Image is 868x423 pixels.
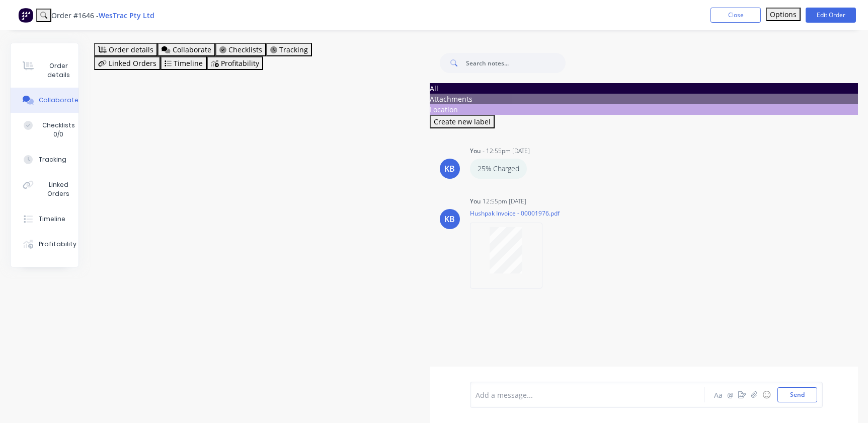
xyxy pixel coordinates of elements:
[11,172,78,206] button: Linked Orders
[430,94,858,104] div: Attachments
[99,11,154,20] a: WesTrac Pty Ltd
[39,215,65,224] div: Timeline
[266,43,312,56] button: Tracking
[11,206,78,232] button: Timeline
[18,8,33,23] img: Factory
[11,232,78,257] button: Profitability
[444,163,455,175] div: KB
[430,104,858,115] div: Location
[215,43,266,56] button: Checklists
[11,147,78,172] button: Tracking
[777,387,817,402] button: Send
[470,197,481,206] div: You
[39,121,78,139] div: Checklists 0/0
[39,240,76,249] div: Profitability
[430,83,858,94] div: All
[39,61,78,80] div: Order details
[470,209,560,218] p: Hushpak Invoice - 00001976.pdf
[51,11,99,20] span: Order #1646 -
[470,147,481,156] div: You
[483,147,530,156] div: - 12:55pm [DATE]
[478,164,519,174] p: 25% Charged
[11,53,78,88] button: Order details
[11,113,78,147] button: Checklists 0/0
[94,43,158,56] button: Order details
[161,56,207,70] button: Timeline
[11,88,78,113] button: Collaborate
[712,389,724,401] button: Aa
[39,96,78,105] div: Collaborate
[760,389,772,401] button: ☺
[94,56,161,70] button: Linked Orders
[711,8,761,23] button: Close
[157,43,215,56] button: Collaborate
[483,197,526,206] div: 12:55pm [DATE]
[724,389,736,401] button: @
[806,8,856,23] button: Edit Order
[430,115,495,128] button: Create new label
[39,155,66,164] div: Tracking
[207,56,263,70] button: Profitability
[39,180,78,198] div: Linked Orders
[466,53,566,73] input: Search notes...
[766,8,801,21] button: Options
[444,213,455,225] div: KB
